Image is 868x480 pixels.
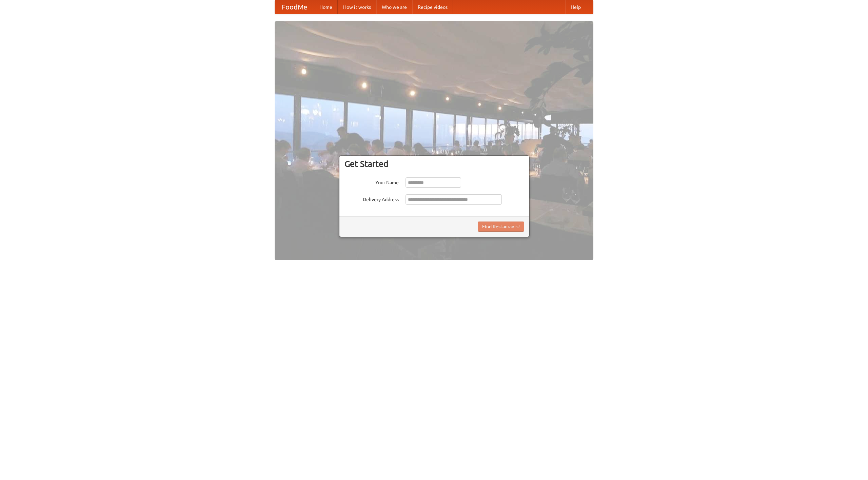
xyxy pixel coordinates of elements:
a: Recipe videos [412,0,453,14]
label: Your Name [344,177,399,186]
a: FoodMe [275,0,314,14]
button: Find Restaurants! [478,222,524,232]
a: Home [314,0,338,14]
a: Help [565,0,586,14]
a: How it works [338,0,376,14]
h3: Get Started [344,159,524,169]
a: Who we are [376,0,412,14]
label: Delivery Address [344,194,399,203]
